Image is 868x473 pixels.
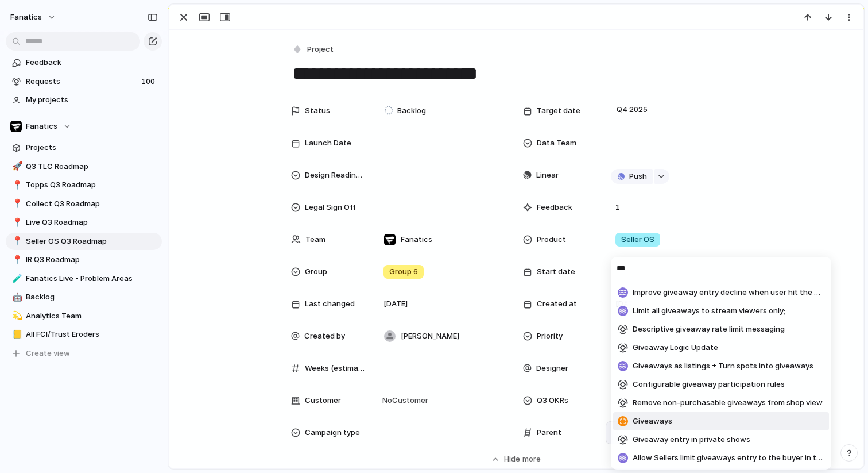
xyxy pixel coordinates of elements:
[633,416,672,427] span: Giveaways
[633,434,750,445] span: Giveaway entry in private shows
[633,324,785,335] span: Descriptive giveaway rate limit messaging
[633,305,785,317] span: Limit all giveaways to stream viewers only;
[633,379,785,390] span: Configurable giveaway participation rules
[633,452,824,464] span: Allow Sellers limit giveaways entry to the buyer in the show
[633,397,823,409] span: Remove non-purchasable giveaways from shop view
[633,342,718,353] span: Giveaway Logic Update
[633,360,813,372] span: Giveaways as listings + Turn spots into giveaways
[633,287,824,298] span: Improve giveaway entry decline when user hit the weekly limits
